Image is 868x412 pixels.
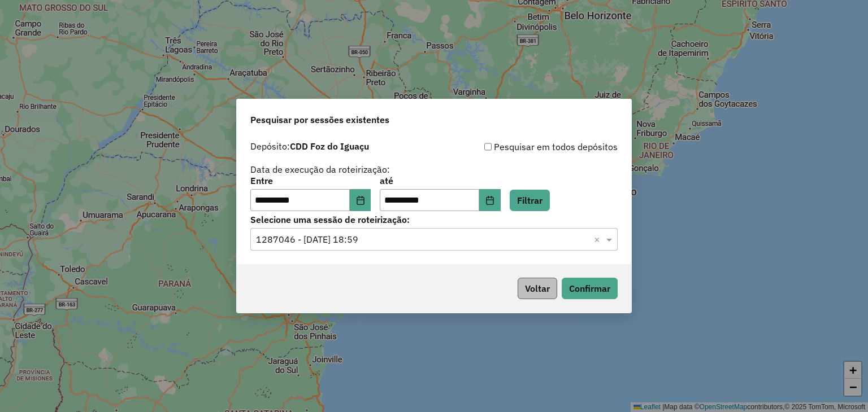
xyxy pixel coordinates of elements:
button: Choose Date [479,189,501,212]
button: Filtrar [510,190,550,211]
label: Depósito: [250,139,369,153]
div: Pesquisar em todos depósitos [434,140,618,154]
label: Data de execução da roteirização: [250,163,390,176]
button: Voltar [518,278,557,299]
span: Clear all [594,233,604,246]
span: Pesquisar por sessões existentes [250,113,389,126]
label: Selecione uma sessão de roteirização: [250,213,618,226]
strong: CDD Foz do Iguaçu [290,141,369,152]
button: Choose Date [350,189,371,212]
label: Entre [250,174,371,187]
button: Confirmar [562,278,618,299]
label: até [380,174,500,187]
